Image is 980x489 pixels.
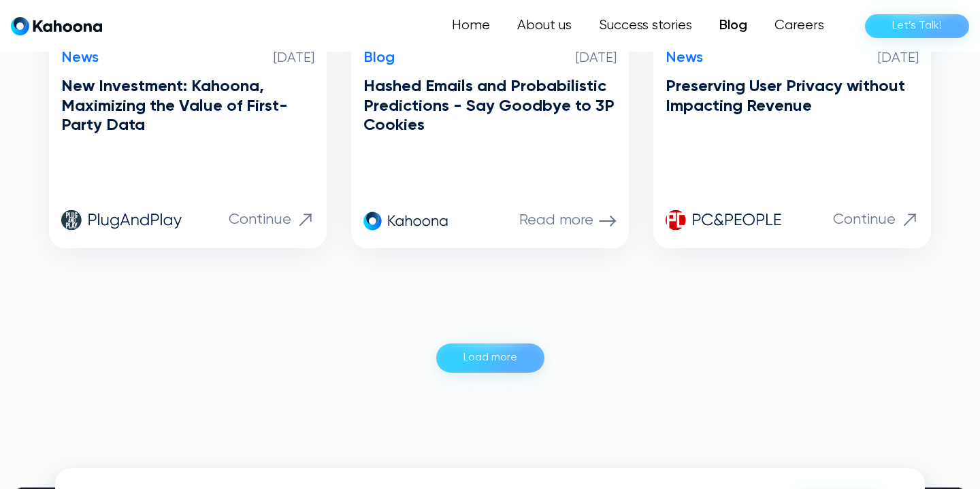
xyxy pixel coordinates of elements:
[504,12,585,39] a: About us
[438,12,504,39] a: Home
[519,212,593,229] p: Read more
[61,77,314,135] h3: New Investment: Kahoona, Maximizing the Value of First-Party Data
[363,210,449,232] img: kahoona
[463,347,517,369] div: Load more
[833,211,896,229] p: Continue
[61,49,99,67] p: News
[274,50,314,67] p: [DATE]
[49,343,931,373] div: List
[666,77,919,116] h3: Preserving User Privacy without Impacting Revenue
[666,49,703,67] p: News
[11,16,102,36] a: home
[892,15,942,37] div: Let’s Talk!
[865,14,969,38] a: Let’s Talk!
[363,77,617,135] h3: Hashed Emails and Probabilistic Predictions - Say Goodbye to 3P Cookies
[761,12,838,39] a: Careers
[229,211,291,229] p: Continue
[878,50,919,67] p: [DATE]
[436,343,544,373] a: Next Page
[585,12,706,39] a: Success stories
[363,49,395,67] p: Blog
[706,12,761,39] a: Blog
[576,50,617,67] p: [DATE]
